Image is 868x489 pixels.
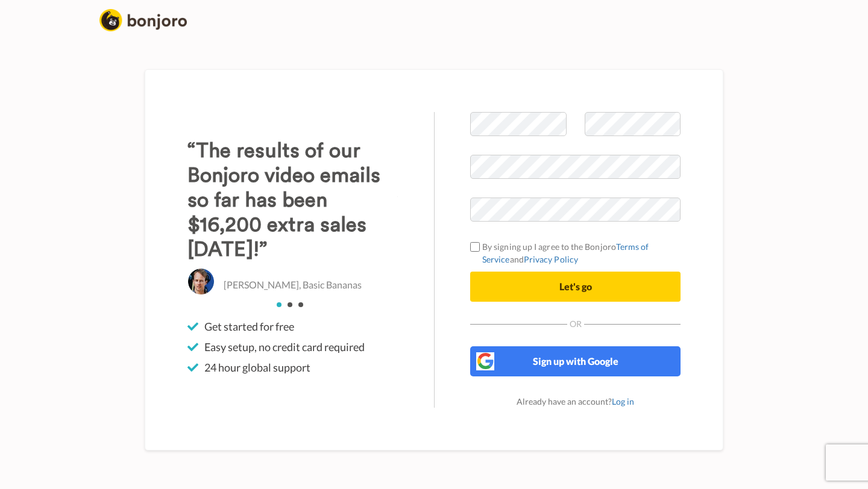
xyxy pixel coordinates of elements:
img: Christo Hall, Basic Bananas [187,268,215,295]
p: [PERSON_NAME], Basic Bananas [224,278,362,292]
input: By signing up I agree to the BonjoroTerms of ServiceandPrivacy Policy [470,242,480,252]
span: 24 hour global support [204,360,310,375]
span: Get started for free [204,319,294,334]
a: Terms of Service [482,241,649,264]
h3: “The results of our Bonjoro video emails so far has been $16,200 extra sales [DATE]!” [187,139,398,262]
a: Log in [612,396,634,406]
span: Already have an account? [517,396,634,406]
label: By signing up I agree to the Bonjoro and [470,240,681,266]
span: Or [567,320,584,328]
span: Easy setup, no credit card required [204,340,365,354]
a: Privacy Policy [524,254,578,264]
span: Let's go [559,281,592,292]
button: Let's go [470,272,681,302]
img: logo_full.png [99,9,187,31]
button: Sign up with Google [470,346,681,376]
span: Sign up with Google [533,355,618,367]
